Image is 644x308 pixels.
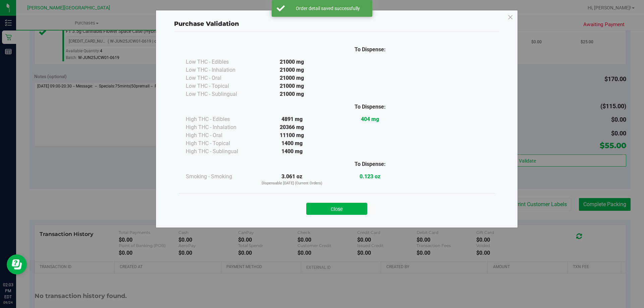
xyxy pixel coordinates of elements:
[331,46,409,54] div: To Dispense:
[253,90,331,98] div: 21000 mg
[186,74,253,82] div: Low THC - Oral
[174,20,239,27] span: Purchase Validation
[288,5,367,12] div: Order detail saved successfully
[253,66,331,74] div: 21000 mg
[253,147,331,156] div: 1400 mg
[253,123,331,131] div: 20366 mg
[253,115,331,123] div: 4891 mg
[186,131,253,139] div: High THC - Oral
[186,82,253,90] div: Low THC - Topical
[306,203,367,215] button: Close
[186,58,253,66] div: Low THC - Edibles
[253,181,331,186] p: Dispensable [DATE] (Current Orders)
[253,173,331,186] div: 3.061 oz
[361,116,379,122] strong: 404 mg
[7,254,27,274] iframe: Resource center
[186,139,253,147] div: High THC - Topical
[253,139,331,147] div: 1400 mg
[253,58,331,66] div: 21000 mg
[253,82,331,90] div: 21000 mg
[253,131,331,139] div: 11100 mg
[186,66,253,74] div: Low THC - Inhalation
[331,103,409,111] div: To Dispense:
[186,123,253,131] div: High THC - Inhalation
[186,115,253,123] div: High THC - Edibles
[186,173,253,181] div: Smoking - Smoking
[253,74,331,82] div: 21000 mg
[360,173,380,180] strong: 0.123 oz
[186,90,253,98] div: Low THC - Sublingual
[331,160,409,168] div: To Dispense:
[186,147,253,156] div: High THC - Sublingual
